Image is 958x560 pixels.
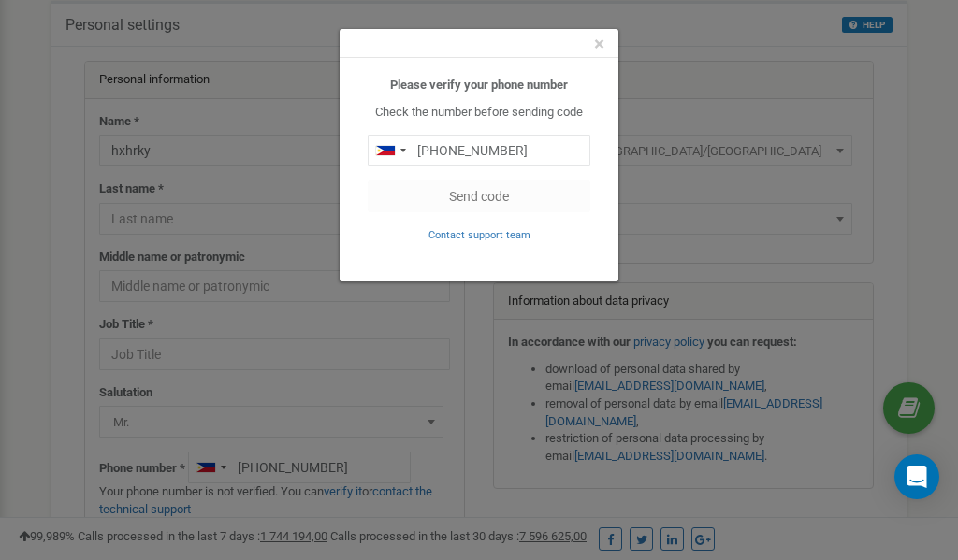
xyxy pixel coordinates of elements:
[369,136,412,165] div: Telephone country code
[368,180,590,212] button: Send code
[594,35,604,54] button: Close
[428,229,530,241] small: Contact support team
[894,454,939,499] div: Open Intercom Messenger
[428,227,530,241] a: Contact support team
[368,135,590,166] input: 0905 123 4567
[594,33,604,55] span: ×
[390,78,568,92] b: Please verify your phone number
[368,104,590,122] p: Check the number before sending code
